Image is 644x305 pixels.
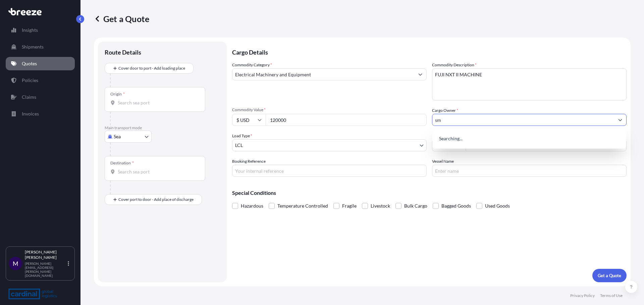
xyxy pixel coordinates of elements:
p: Insights [22,27,38,33]
span: Freight Cost [432,133,627,138]
span: Hazardous [241,201,263,211]
input: Origin [118,99,197,106]
span: Bulk Cargo [404,201,427,211]
p: Invoices [22,110,39,117]
label: Vessel Name [432,158,454,165]
div: Origin [110,91,125,97]
p: Terms of Use [600,293,623,298]
p: Get a Quote [94,13,149,24]
p: [PERSON_NAME] [PERSON_NAME] [25,249,66,260]
span: LCL [235,142,243,149]
span: Livestock [371,201,390,211]
div: Destination [110,160,134,166]
p: Searching... [435,131,624,146]
span: Sea [114,133,121,140]
p: Cargo Details [232,42,627,62]
span: Commodity Value [232,107,427,112]
label: Commodity Category [232,62,272,68]
p: Policies [22,77,38,84]
button: Show suggestions [414,68,426,80]
input: Destination [118,168,197,175]
span: Temperature Controlled [277,201,328,211]
span: Cover port to door - Add place of discharge [118,196,194,203]
input: Type amount [266,114,427,126]
p: [PERSON_NAME][EMAIL_ADDRESS][PERSON_NAME][DOMAIN_NAME] [25,261,66,278]
label: Cargo Owner [432,107,458,114]
div: Suggestions [435,131,624,146]
p: Quotes [22,60,37,67]
p: Privacy Policy [570,293,595,298]
span: Load Type [232,133,252,139]
img: organization-logo [8,289,57,299]
input: Full name [432,114,614,126]
p: Main transport mode [105,125,220,131]
span: M [13,260,18,267]
span: Cover door to port - Add loading place [118,65,185,72]
input: Select a commodity type [232,68,414,80]
p: Claims [22,94,36,100]
input: Your internal reference [232,165,427,177]
p: Route Details [105,48,141,56]
p: Special Conditions [232,190,627,196]
label: Booking Reference [232,158,266,165]
p: Shipments [22,44,44,50]
p: Get a Quote [598,272,621,279]
span: Used Goods [485,201,510,211]
span: Bagged Goods [441,201,471,211]
button: Show suggestions [614,114,626,126]
input: Enter name [432,165,627,177]
button: Select transport [105,131,152,143]
span: Fragile [342,201,357,211]
label: Commodity Description [432,62,477,68]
